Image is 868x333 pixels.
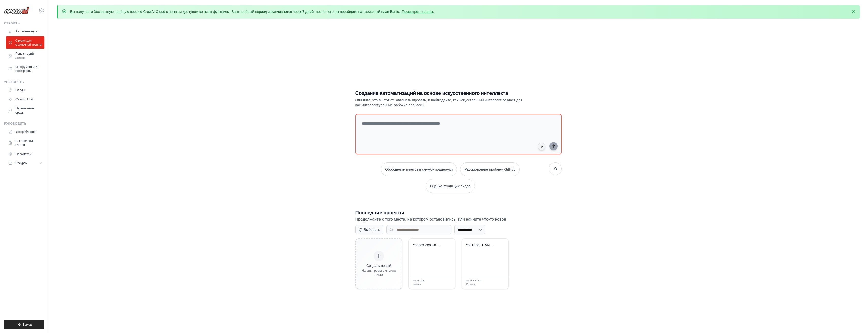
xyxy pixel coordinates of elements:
span: Modified 39 minutes [413,279,430,286]
font: Следы [15,88,25,92]
img: Лого [4,7,29,14]
div: Начать проект с чистого листа [361,269,397,277]
button: Get new suggestions [549,162,562,175]
strong: 7 дней [302,10,314,14]
div: Управлять [4,80,44,84]
a: Автоматизация [6,27,44,35]
div: Создать новый [361,263,397,268]
font: Инструменты и интеграции [15,65,42,73]
p: Опишите, что вы хотите автоматизировать, и наблюдайте, как искусственный интеллект создает для ва... [355,98,526,108]
font: Выставления счетов [15,139,42,147]
font: Параметры [15,152,32,156]
font: Выбирать [364,228,380,232]
p: Продолжайте с того места, на котором остановились, или начните что-то новое [355,216,562,223]
span: Выход [23,323,32,327]
span: Редактировать [430,281,447,284]
a: Употребление [6,128,44,136]
a: Следы [6,86,44,94]
button: Выход [4,320,44,329]
font: Вы получаете бесплатную пробную версию CrewAI Cloud с полным доступом ко всем функциям. Ваш пробн... [70,10,434,14]
font: Автоматизация [15,29,37,33]
a: Параметры [6,150,44,158]
button: Оценка входящих лидов [426,179,475,193]
button: Click to speak your automation idea [538,143,545,150]
a: Выставления счетов [6,137,44,149]
font: Переменные среды [15,106,42,115]
div: Yandex Zen Content Creator [413,243,444,247]
div: Строить [4,21,44,25]
button: Обобщение тикетов в службу поддержки [381,162,457,176]
span: Ресурсы [15,161,27,165]
button: Ресурсы [6,159,44,167]
h1: Создание автоматизаций на основе искусственного интеллекта [355,89,526,97]
a: Переменные среды [6,104,44,117]
span: Редактировать [483,281,500,284]
span: Modified about 13 hours [466,279,483,286]
div: Руководить [4,122,44,126]
h3: Последние проекты [355,209,562,216]
a: Студия для съемочной группы [6,36,44,49]
a: Инструменты и интеграции [6,63,44,75]
a: Связи с LLM [6,95,44,103]
button: Рассмотрение проблем GitHub [460,162,520,176]
font: Употребление [15,130,36,134]
font: Связи с LLM [15,97,33,101]
font: Репозиторий агентов [15,52,42,60]
div: YouTube TITAN EMPIRE - AI Content Universe (33 Agents Ultimate System) [466,243,497,247]
font: Студия для съемочной группы [15,39,42,47]
a: Посмотреть планы [402,10,433,14]
button: Выбирать [355,225,383,234]
a: Репозиторий агентов [6,50,44,62]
